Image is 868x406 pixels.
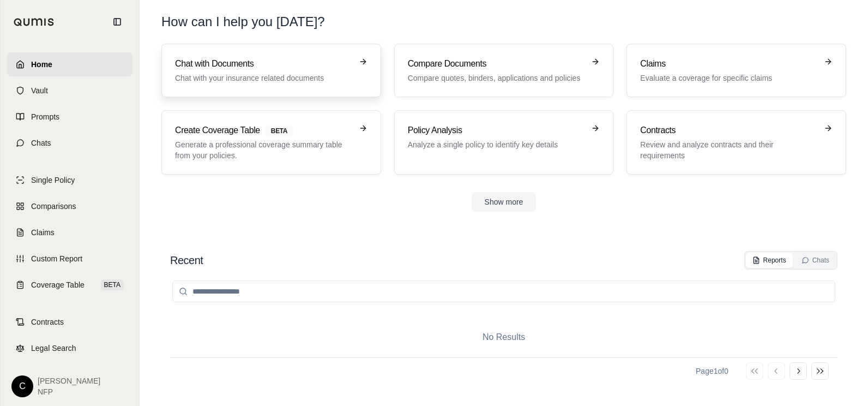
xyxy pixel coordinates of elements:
[7,336,132,360] a: Legal Search
[31,201,76,212] span: Comparisons
[161,44,381,97] a: Chat with DocumentsChat with your insurance related documents
[7,273,132,297] a: Coverage TableBETA
[31,85,48,96] span: Vault
[31,279,85,290] span: Coverage Table
[31,59,52,70] span: Home
[31,253,82,264] span: Custom Report
[101,279,124,290] span: BETA
[31,175,75,186] span: Single Policy
[175,139,352,161] p: Generate a professional coverage summary table from your policies.
[640,139,817,161] p: Review and analyze contracts and their requirements
[394,44,614,97] a: Compare DocumentsCompare quotes, binders, applications and policies
[696,366,728,377] div: Page 1 of 0
[170,313,837,361] div: No Results
[408,139,585,150] p: Analyze a single policy to identify key details
[7,168,132,192] a: Single Policy
[161,110,381,175] a: Create Coverage TableBETAGenerate a professional coverage summary table from your policies.
[394,110,614,175] a: Policy AnalysisAnalyze a single policy to identify key details
[31,138,51,148] span: Chats
[7,105,132,129] a: Prompts
[408,124,585,137] h3: Policy Analysis
[161,13,846,31] h1: How can I help you [DATE]?
[795,253,836,268] button: Chats
[626,110,846,175] a: ContractsReview and analyze contracts and their requirements
[38,375,100,386] span: [PERSON_NAME]
[31,343,76,354] span: Legal Search
[31,317,64,327] span: Contracts
[7,52,132,76] a: Home
[472,192,537,212] button: Show more
[175,124,352,137] h3: Create Coverage Table
[31,227,55,238] span: Claims
[7,310,132,334] a: Contracts
[7,131,132,155] a: Chats
[7,79,132,103] a: Vault
[108,13,126,31] button: Collapse sidebar
[640,57,817,70] h3: Claims
[801,256,829,265] div: Chats
[31,111,59,122] span: Prompts
[7,194,132,218] a: Comparisons
[175,73,352,83] p: Chat with your insurance related documents
[175,57,352,70] h3: Chat with Documents
[14,18,55,26] img: Qumis Logo
[264,125,294,137] span: BETA
[640,73,817,83] p: Evaluate a coverage for specific claims
[7,247,132,271] a: Custom Report
[11,375,33,397] div: C
[746,253,793,268] button: Reports
[38,386,100,397] span: NFP
[626,44,846,97] a: ClaimsEvaluate a coverage for specific claims
[7,220,132,244] a: Claims
[752,256,786,265] div: Reports
[408,57,585,70] h3: Compare Documents
[170,253,203,268] h2: Recent
[408,73,585,83] p: Compare quotes, binders, applications and policies
[640,124,817,137] h3: Contracts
